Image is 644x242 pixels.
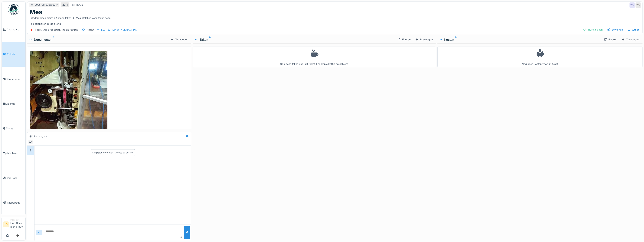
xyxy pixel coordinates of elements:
span: Machines [7,151,24,155]
span: Rapportage [7,201,24,204]
div: [DATE] [76,3,84,7]
div: Taken [194,37,394,42]
a: Dashboard [2,17,25,42]
div: Ondernomen acties / Actions taken Mes afstellen voor technische [31,16,110,20]
div: Toevoegen [620,37,641,42]
a: Voorraad [2,166,25,190]
a: Tickets [2,42,25,67]
h1: Mes [30,8,42,16]
span: Zones [6,127,24,130]
div: 2025/08/336/05747 [35,3,58,7]
div: Documenten [29,37,169,42]
img: Badge_color-CXgf-gQk.svg [8,4,19,15]
div: Manager [10,218,24,221]
sup: 0 [455,37,457,42]
div: Nog geen taken voor dit ticket. Een kopje koffie misschien? [195,48,433,66]
span: Dashboard [7,28,24,31]
a: Onderhoud [2,67,25,91]
div: IMA 2 PADSMACHINE [112,28,137,32]
div: 1. URGENT production line disruption [35,28,78,32]
img: ykwxya8w1ju9r0vo3m3dfuo1knsz [30,51,107,154]
li: LC [3,221,9,227]
div: WV [636,2,641,8]
div: Toevoegen [169,37,190,42]
div: Nieuw [87,28,94,32]
a: LC ManagerLinh Chau mong thuy [3,218,24,231]
div: L59 [101,28,106,32]
div: Nog geen kosten voor dit ticket [440,48,640,66]
a: Machines [2,141,25,165]
div: Nog geen berichten … Wees de eerste! [92,151,133,154]
sup: 1 [53,37,54,42]
div: Filteren [396,37,412,42]
span: Voorraad [7,176,24,180]
div: Acties [626,27,641,33]
sup: 0 [209,37,211,42]
a: Rapportage [2,190,25,215]
div: 1 [67,3,68,7]
div: Kosten [439,37,601,42]
div: Filteren [602,37,619,42]
div: WV [629,2,635,8]
li: Linh Chau mong thuy [10,218,24,230]
span: Tickets [7,52,24,56]
div: Pad dubbel of op de grond [30,16,640,25]
div: WV [28,139,33,145]
span: Agenda [6,102,24,106]
a: Zones [2,116,25,141]
div: Ticket sluiten [582,27,604,32]
span: Onderhoud [7,77,24,81]
a: Agenda [2,91,25,116]
div: Toevoegen [414,37,434,42]
div: Bewerken [606,27,624,32]
div: Aanvragers [34,134,47,138]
